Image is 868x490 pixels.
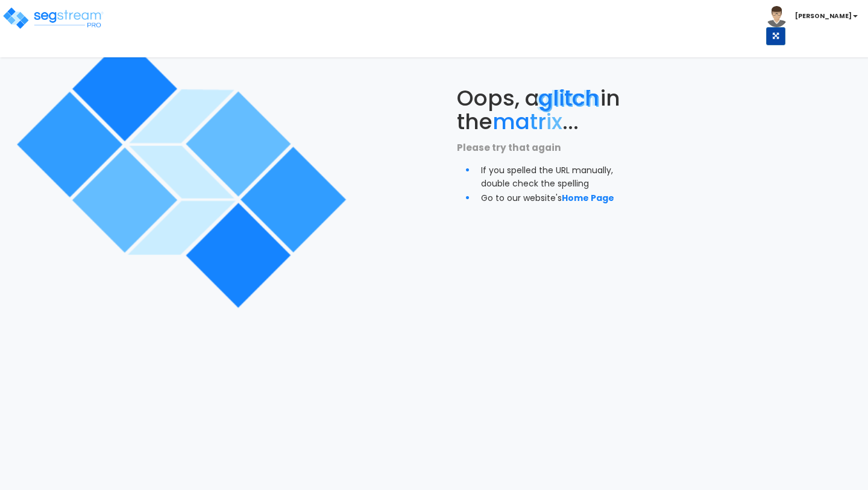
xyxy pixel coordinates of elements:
span: ix [546,106,562,137]
a: Home Page [562,192,614,204]
span: ma [492,106,530,137]
b: [PERSON_NAME] [795,11,852,21]
img: avatar.png [766,6,787,27]
li: Go to our website's [481,189,629,205]
p: Please try that again [457,140,629,156]
span: tr [530,106,546,137]
li: If you spelled the URL manually, double check the spelling [481,162,629,189]
img: logo_pro_r.png [2,6,104,30]
span: Oops, a in the ... [457,83,620,138]
span: glitch [539,83,600,113]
